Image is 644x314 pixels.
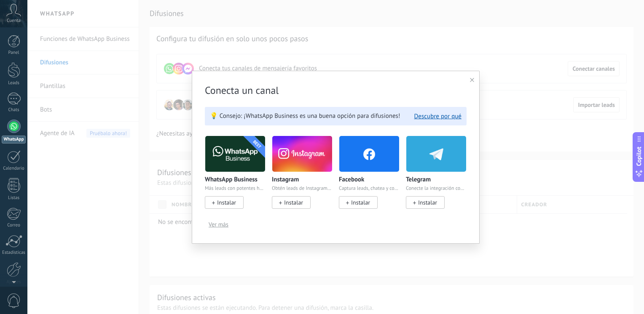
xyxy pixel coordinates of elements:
img: facebook.png [339,134,399,175]
div: Panel [2,50,26,56]
img: instagram.png [272,134,332,175]
p: Facebook [339,176,364,184]
span: Cuenta [7,18,21,24]
span: Ver más [209,221,228,227]
p: WhatsApp Business [205,176,258,184]
div: Facebook [339,136,406,218]
span: Instalar [217,199,236,206]
span: 💡 Consejo: ¡WhatsApp Business es una buena opción para difusiones! [210,112,400,120]
div: Calendario [2,166,26,171]
span: Instalar [418,199,437,206]
p: Más leads con potentes herramientas de WhatsApp [205,186,266,192]
img: logo_main.png [205,134,265,175]
p: Instagram [272,176,299,184]
span: Instalar [351,199,370,206]
div: Chats [2,107,26,113]
div: Listas [2,195,26,201]
button: Descubre por qué [414,112,462,120]
div: BEST [232,119,282,170]
div: Leads [2,80,26,86]
p: Telegram [406,176,431,184]
div: WhatsApp [2,136,26,144]
span: Instalar [284,199,303,206]
p: Obtén leads de Instagram y mantente conectado sin salir de [GEOGRAPHIC_DATA] [272,186,333,192]
div: WhatsApp Business [205,136,272,218]
p: Conecte la integración con su bot corporativo y comunique con sus clientes directamente de [GEOGR... [406,186,467,192]
img: telegram.png [406,134,466,175]
p: Captura leads, chatea y conecta con ellos [339,186,400,192]
div: Instagram [272,136,339,218]
div: Correo [2,223,26,228]
h3: Conecta un canal [205,84,467,97]
div: Estadísticas [2,250,26,255]
span: Copilot [635,147,643,166]
div: Telegram [406,136,467,218]
button: Ver más [205,218,232,231]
